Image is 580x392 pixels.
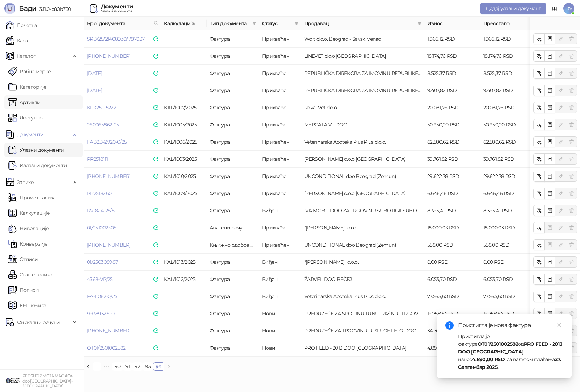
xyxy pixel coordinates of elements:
li: Претходна страна [84,362,93,371]
td: Фактура [207,271,259,288]
td: 8.525,37 RSD [424,65,480,82]
td: KAL/1012/2025 [161,271,207,288]
a: [PHONE_NUMBER] [87,173,130,179]
a: 9938932520 [87,310,115,317]
img: e-Faktura [153,54,158,59]
td: 34.768,00 RSD [424,322,480,339]
span: Број документа [87,20,151,27]
td: 62.580,62 RSD [480,133,537,151]
span: right [166,364,171,369]
td: Виђен [259,288,301,305]
a: 93 [143,363,153,370]
td: Фактура [207,116,259,133]
th: Продавац [301,17,424,30]
a: [PHONE_NUMBER] [87,328,130,334]
a: Документација [549,3,560,14]
td: 39.761,82 RSD [480,151,537,168]
button: left [84,362,93,371]
a: Close [555,321,563,329]
img: e-Faktura [153,242,158,247]
img: e-Faktura [153,36,158,41]
div: Пристигла је фактура од , износ , са валутом плаћања [458,332,563,371]
td: Нови [259,322,301,339]
a: Стање залиха [8,268,52,282]
img: e-Faktura [153,225,158,230]
a: Излазни документи [8,158,67,172]
img: Logo [4,3,15,14]
td: 6.646,46 RSD [480,185,537,202]
img: e-Faktura [153,157,158,161]
td: Фактура [207,48,259,65]
span: DV [563,3,574,14]
td: Прихваћен [259,82,301,99]
td: Фактура [207,82,259,99]
td: Фактура [207,168,259,185]
td: Прихваћен [259,185,301,202]
img: 64x64-companyLogo-9f44b8df-f022-41eb-b7d6-300ad218de09.png [6,374,20,388]
td: 18.000,03 RSD [424,219,480,236]
a: 91 [123,363,132,370]
li: 1 [93,362,101,371]
td: KAL/1010/2025 [161,168,207,185]
a: Робне марке [8,64,51,78]
td: 4.890,00 RSD [424,339,480,357]
td: Виђен [259,271,301,288]
span: Тип документа [210,20,250,27]
td: KAL/1006/2025 [161,133,207,151]
th: Тип документа [207,17,259,30]
a: PR2518111 [87,156,108,162]
td: PREDUZEĆE ZA SPOLJNU I UNUTRAŠNJU TRGOVINU I USLUGE NELT CO. DOO DOBANOVCI [301,305,424,322]
li: Следећа страна [164,362,173,371]
td: 29.622,78 RSD [480,168,537,185]
a: Нивелације [8,221,49,235]
td: 8.525,37 RSD [480,65,537,82]
span: filter [293,18,300,29]
td: IVA-MOBIL DOO ZA TRGOVINU SUBOTICA SUBOTICA, MAGNETNA POLJA 1 [301,202,424,219]
td: REPUBLIČKA DIREKCIJA ZA IMOVINU REPUBLIKE SRBIJE [301,82,424,99]
a: RV-824-25/5 [87,207,114,214]
td: UNCONDITIONAL doo Beograd (Zemun) [301,236,424,254]
a: Калкулације [8,206,50,220]
th: Износ [424,17,480,30]
td: Фактура [207,288,259,305]
td: 6.053,70 RSD [424,271,480,288]
td: "PREMIL" d.o.o. [301,254,424,271]
td: PREDUZEĆE ZA TRGOVINU I USLUGE LETO DOO BEOGRAD (ZEMUN) [301,322,424,339]
button: Додај улазни документ [480,3,546,14]
span: ••• [101,362,112,371]
a: Ulazni dokumentiУлазни документи [8,143,64,157]
a: 92 [132,363,142,370]
a: 01/251002305 [87,225,116,231]
a: [PHONE_NUMBER] [87,53,130,59]
td: Нови [259,339,301,357]
td: Фактура [207,99,259,116]
td: 8.395,41 RSD [480,202,537,219]
span: Фискални рачуни [17,315,60,329]
img: e-Faktura [153,328,158,333]
span: filter [251,18,258,29]
td: "PREMIL" d.o.o. [301,219,424,236]
td: 1.966,12 RSD [480,30,537,48]
strong: OT01/2501002582 [478,341,518,347]
td: 8.395,41 RSD [424,202,480,219]
span: info-circle [445,321,454,330]
td: 18.000,03 RSD [480,219,537,236]
td: Прихваћен [259,116,301,133]
span: 3.11.0-b80b730 [36,6,71,12]
a: Почетна [6,18,37,32]
a: 260065862-25 [87,122,119,128]
img: e-Faktura [153,345,158,350]
img: e-Faktura [153,260,158,264]
a: Категорије [8,80,47,94]
img: e-Faktura [153,139,158,144]
li: 92 [132,362,143,371]
span: Каталог [17,49,36,63]
td: 50.950,20 RSD [424,116,480,133]
img: e-Faktura [153,88,158,93]
img: e-Faktura [153,122,158,127]
td: 9.407,82 RSD [424,82,480,99]
td: Нови [259,305,301,322]
td: Прихваћен [259,30,301,48]
td: Фактура [207,30,259,48]
td: Прихваћен [259,219,301,236]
